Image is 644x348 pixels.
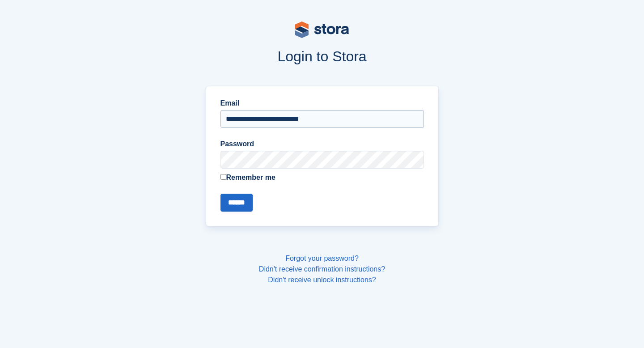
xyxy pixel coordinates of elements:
h1: Login to Stora [35,48,609,64]
img: stora-logo-53a41332b3708ae10de48c4981b4e9114cc0af31d8433b30ea865607fb682f29.svg [295,21,349,38]
a: Didn't receive unlock instructions? [268,276,376,284]
label: Remember me [220,172,424,183]
label: Password [220,139,424,149]
label: Email [220,98,424,109]
a: Didn't receive confirmation instructions? [259,265,385,273]
input: Remember me [220,174,226,180]
a: Forgot your password? [285,255,359,262]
